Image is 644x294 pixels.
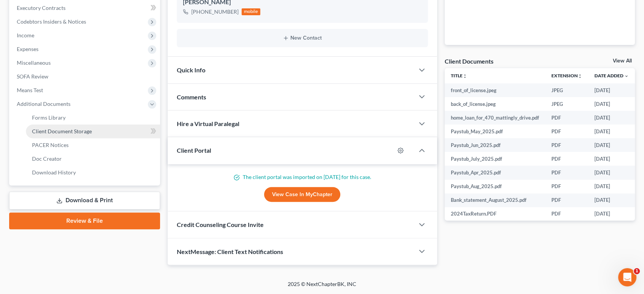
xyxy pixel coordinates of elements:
td: JPEG [545,97,588,111]
a: Doc Creator [26,152,160,166]
span: 1 [634,268,640,274]
span: Quick Info [177,66,205,73]
span: Download History [32,169,76,176]
td: front_of_license.jpeg [445,83,545,97]
td: home_loan_for_470_mattingly_drive.pdf [445,111,545,125]
button: New Contact [183,35,422,41]
span: Miscellaneous [17,59,51,66]
td: Paystub_July_2025.pdf [445,152,545,166]
span: Hire a Virtual Paralegal [177,120,239,127]
td: PDF [545,193,588,207]
td: Paystub_Aug_2025.pdf [445,180,545,193]
a: View Case in MyChapter [264,187,340,202]
div: mobile [242,8,261,15]
td: PDF [545,207,588,221]
td: [DATE] [588,193,635,207]
td: PDF [545,180,588,193]
span: SOFA Review [17,73,48,80]
td: Paystub_Jun_2025.pdf [445,138,545,152]
td: [DATE] [588,207,635,221]
a: Date Added expand_more [594,73,629,78]
span: Client Portal [177,147,211,154]
a: Executory Contracts [11,1,160,15]
span: Additional Documents [17,101,70,107]
td: Paystub_Apr_2025.pdf [445,166,545,179]
span: Expenses [17,46,38,52]
span: Income [17,32,34,38]
span: PACER Notices [32,142,69,148]
a: Download & Print [9,192,160,209]
a: Download History [26,166,160,179]
span: Executory Contracts [17,5,66,11]
span: NextMessage: Client Text Notifications [177,248,283,255]
td: PDF [545,152,588,166]
a: Extensionunfold_more [551,73,582,78]
td: PDF [545,111,588,125]
span: Comments [177,93,206,101]
td: [DATE] [588,111,635,125]
div: Client Documents [445,57,493,65]
a: Review & File [9,213,160,229]
span: Client Document Storage [32,128,92,134]
i: unfold_more [463,74,467,78]
td: back_of_license.jpeg [445,97,545,111]
span: Doc Creator [32,155,62,162]
td: [DATE] [588,83,635,97]
iframe: Intercom live chat [618,268,636,286]
td: PDF [545,125,588,138]
i: expand_more [624,74,629,78]
td: [DATE] [588,97,635,111]
td: [DATE] [588,125,635,138]
span: Means Test [17,87,43,93]
td: JPEG [545,83,588,97]
span: Codebtors Insiders & Notices [17,18,86,25]
a: Titleunfold_more [451,73,467,78]
span: Credit Counseling Course Invite [177,221,264,228]
td: [DATE] [588,138,635,152]
div: [PHONE_NUMBER] [191,8,239,16]
td: Bank_statement_August_2025.pdf [445,193,545,207]
a: Client Document Storage [26,125,160,138]
i: unfold_more [578,74,582,78]
a: Forms Library [26,111,160,125]
td: [DATE] [588,152,635,166]
div: 2025 © NextChapterBK, INC [105,280,539,294]
a: SOFA Review [11,70,160,83]
a: View All [613,58,632,64]
td: PDF [545,138,588,152]
td: PDF [545,166,588,179]
td: Paystub_May_2025.pdf [445,125,545,138]
td: [DATE] [588,166,635,179]
td: [DATE] [588,180,635,193]
p: The client portal was imported on [DATE] for this case. [177,173,428,181]
span: Forms Library [32,114,66,121]
td: 2024TaxReturn.PDF [445,207,545,221]
a: PACER Notices [26,138,160,152]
